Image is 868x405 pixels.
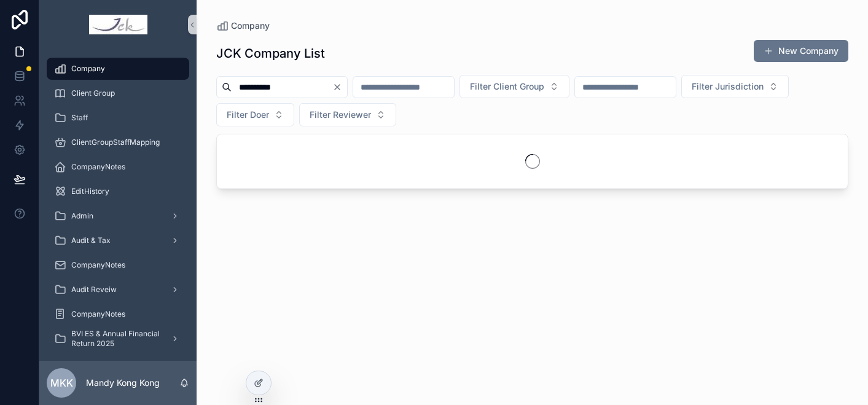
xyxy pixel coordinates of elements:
span: CompanyNotes [71,260,125,270]
span: Filter Doer [227,109,269,121]
a: Audit Reveiw [47,279,189,301]
a: Company [47,58,189,80]
button: Select Button [216,103,294,126]
span: Audit & Tax [71,236,111,245]
a: Company [216,20,270,32]
a: Audit & Tax [47,229,189,252]
span: BVI ES & Annual Financial Return 2025 [71,329,161,349]
span: MKK [50,376,73,390]
a: Admin [47,205,189,227]
a: Client Group [47,82,189,104]
p: Mandy Kong Kong [86,377,160,389]
span: CompanyNotes [71,162,125,172]
button: Select Button [681,75,789,98]
a: CompanyNotes [47,156,189,178]
a: EditHistory [47,180,189,202]
span: Audit Reveiw [71,285,117,295]
a: CompanyNotes [47,254,189,276]
span: Company [231,20,270,32]
span: ClientGroupStaffMapping [71,137,160,147]
img: App logo [89,15,147,34]
div: scrollable content [39,49,197,361]
button: New Company [754,40,848,62]
span: CompanyNotes [71,309,125,319]
h1: JCK Company List [216,45,325,62]
a: Staff [47,107,189,129]
button: Select Button [459,75,569,98]
span: Staff [71,113,88,123]
a: ClientGroupStaffMapping [47,131,189,153]
a: CompanyNotes [47,303,189,325]
span: Company [71,64,105,74]
span: Filter Jurisdiction [692,80,764,93]
span: Admin [71,211,93,221]
a: BVI ES & Annual Financial Return 2025 [47,328,189,350]
span: Filter Reviewer [310,109,371,121]
span: EditHistory [71,187,109,196]
button: Clear [332,82,347,92]
button: Select Button [299,103,396,126]
span: Filter Client Group [470,80,544,93]
span: Client Group [71,88,115,98]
